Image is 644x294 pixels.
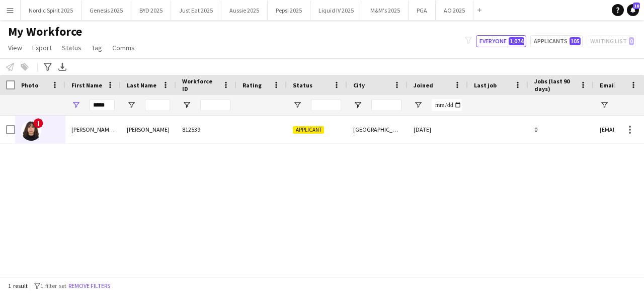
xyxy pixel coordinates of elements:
[42,61,54,73] app-action-btn: Advanced filters
[409,1,436,20] button: PGA
[8,43,22,52] span: View
[414,101,423,110] button: Open Filter Menu
[353,81,365,89] span: City
[127,81,156,89] span: Last Name
[62,43,82,52] span: Status
[362,1,409,20] button: M&M's 2025
[127,101,136,110] button: Open Filter Menu
[121,116,176,143] div: [PERSON_NAME]
[108,41,139,54] a: Comms
[21,1,82,20] button: Nordic Spirit 2025
[432,99,462,111] input: Joined Filter Input
[200,99,230,111] input: Workforce ID Filter Input
[58,41,86,54] a: Status
[347,116,408,143] div: [GEOGRAPHIC_DATA]
[182,77,218,92] span: Workforce ID
[570,37,581,45] span: 105
[182,101,191,110] button: Open Filter Menu
[4,41,26,54] a: View
[528,116,594,143] div: 0
[56,61,68,73] app-action-btn: Export XLSX
[293,126,324,134] span: Applicant
[176,116,236,143] div: 812539
[310,1,362,20] button: Liquid IV 2025
[32,43,52,52] span: Export
[112,43,135,52] span: Comms
[408,116,468,143] div: [DATE]
[21,121,41,141] img: Liz Andrea Alvarado Abad
[530,35,583,47] button: Applicants105
[21,81,38,89] span: Photo
[627,4,639,16] a: 18
[600,81,616,89] span: Email
[633,3,640,9] span: 18
[8,24,82,39] span: My Workforce
[71,101,80,110] button: Open Filter Menu
[476,35,526,47] button: Everyone1,074
[71,81,102,89] span: First Name
[436,1,473,20] button: AO 2025
[509,37,524,45] span: 1,074
[65,116,121,143] div: [PERSON_NAME] [PERSON_NAME]
[131,1,171,20] button: BYD 2025
[353,101,362,110] button: Open Filter Menu
[90,99,115,111] input: First Name Filter Input
[221,1,268,20] button: Aussie 2025
[243,81,262,89] span: Rating
[33,118,43,128] span: !
[311,99,341,111] input: Status Filter Input
[474,81,497,89] span: Last job
[171,1,221,20] button: Just Eat 2025
[145,99,170,111] input: Last Name Filter Input
[88,41,106,54] a: Tag
[92,43,102,52] span: Tag
[82,1,131,20] button: Genesis 2025
[293,101,302,110] button: Open Filter Menu
[268,1,310,20] button: Pepsi 2025
[28,41,56,54] a: Export
[293,81,312,89] span: Status
[414,81,433,89] span: Joined
[534,77,576,92] span: Jobs (last 90 days)
[600,101,609,110] button: Open Filter Menu
[371,99,401,111] input: City Filter Input
[66,280,112,291] button: Remove filters
[40,282,66,289] span: 1 filter set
